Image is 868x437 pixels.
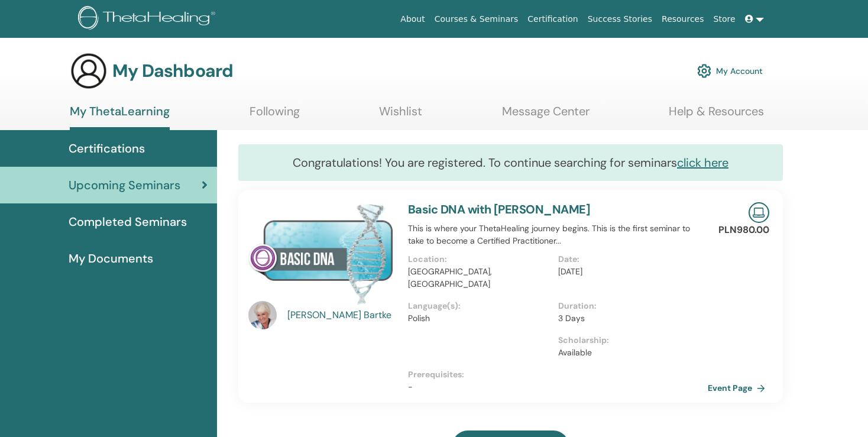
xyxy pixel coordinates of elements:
[408,368,708,381] p: Prerequisites :
[69,213,187,231] span: Completed Seminars
[408,222,708,247] p: This is where your ThetaHealing journey begins. This is the first seminar to take to become a Cer...
[408,202,590,217] a: Basic DNA with [PERSON_NAME]
[287,308,397,322] a: [PERSON_NAME] Bartke
[558,347,701,359] p: Available
[248,202,394,305] img: Basic DNA
[558,266,701,278] p: [DATE]
[70,52,108,90] img: generic-user-icon.jpg
[708,379,770,397] a: Event Page
[408,266,551,290] p: [GEOGRAPHIC_DATA], [GEOGRAPHIC_DATA]
[523,8,582,30] a: Certification
[408,300,551,312] p: Language(s) :
[250,104,300,127] a: Following
[583,8,657,30] a: Success Stories
[558,253,701,266] p: Date :
[697,58,763,84] a: My Account
[558,300,701,312] p: Duration :
[69,176,180,194] span: Upcoming Seminars
[238,144,783,181] div: Congratulations! You are registered. To continue searching for seminars
[69,140,145,157] span: Certifications
[677,155,728,170] a: click here
[408,381,708,393] p: -
[657,8,709,30] a: Resources
[669,104,764,127] a: Help & Resources
[558,312,701,325] p: 3 Days
[430,8,523,30] a: Courses & Seminars
[78,6,219,33] img: logo.png
[408,253,551,266] p: Location :
[112,60,233,82] h3: My Dashboard
[709,8,740,30] a: Store
[70,104,170,130] a: My ThetaLearning
[718,223,769,237] p: PLN980.00
[69,250,153,267] span: My Documents
[396,8,429,30] a: About
[697,61,711,81] img: cog.svg
[379,104,422,127] a: Wishlist
[408,312,551,325] p: Polish
[558,334,701,347] p: Scholarship :
[502,104,590,127] a: Message Center
[248,301,277,329] img: default.jpg
[749,202,769,223] img: Live Online Seminar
